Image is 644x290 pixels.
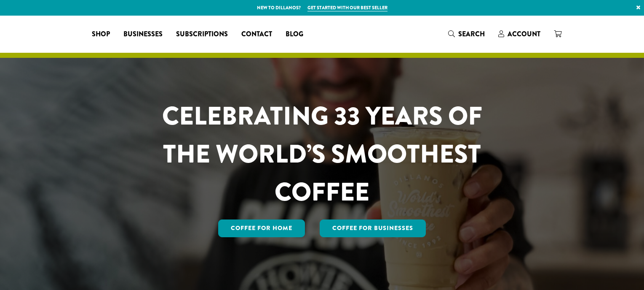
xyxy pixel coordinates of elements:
a: Coffee For Businesses [320,220,426,237]
h1: CELEBRATING 33 YEARS OF THE WORLD’S SMOOTHEST COFFEE [137,97,507,211]
span: Blog [286,29,303,40]
a: Get started with our best seller [307,4,387,11]
a: Shop [85,27,117,41]
span: Account [508,29,540,39]
a: Search [441,27,492,41]
span: Shop [92,29,110,40]
span: Businesses [123,29,163,40]
a: Coffee for Home [218,220,305,237]
span: Search [458,29,485,39]
span: Contact [241,29,272,40]
span: Subscriptions [176,29,228,40]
